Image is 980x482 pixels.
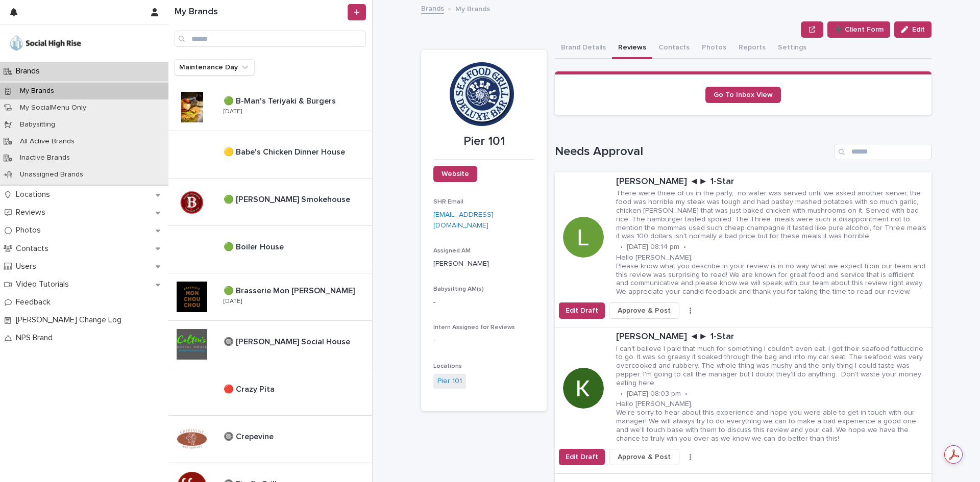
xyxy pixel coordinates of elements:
[433,199,463,205] span: SHR Email
[455,3,490,14] p: My Brands
[433,166,477,182] a: Website
[12,333,61,343] p: NPS Brand
[12,297,59,307] p: Feedback
[224,193,352,205] p: 🟢 [PERSON_NAME] Smokehouse
[433,248,471,254] span: Assigned AM
[224,108,242,115] p: [DATE]
[834,24,884,35] span: ➕ Client Form
[224,335,352,347] p: 🔘 [PERSON_NAME] Social House
[12,170,91,179] p: Unassigned Brands
[433,363,462,369] span: Locations
[894,21,932,38] button: Edit
[168,131,372,179] a: 🟡 Babe's Chicken Dinner House🟡 Babe's Chicken Dinner House
[168,321,372,368] a: 🔘 [PERSON_NAME] Social House🔘 [PERSON_NAME] Social House
[616,332,927,343] p: [PERSON_NAME] ◄► 1-Star
[433,211,494,229] a: [EMAIL_ADDRESS][DOMAIN_NAME]
[559,449,605,465] button: Edit Draft
[566,452,598,462] span: Edit Draft
[609,302,679,319] button: Approve & Post
[12,280,77,289] p: Video Tutorials
[559,302,605,319] button: Edit Draft
[616,400,927,443] p: Hello [PERSON_NAME], We're sorry to hear about this experience and hope you were able to get in t...
[421,2,444,14] a: Brands
[12,120,63,129] p: Babysitting
[433,324,515,331] span: Intern Assigned for Reviews
[437,376,462,387] a: Pier 101
[835,144,932,160] input: Search
[224,383,277,394] p: 🔴 Crazy Pita
[12,244,57,253] p: Contacts
[683,243,686,251] p: •
[772,38,813,59] button: Settings
[224,94,338,106] p: 🟢 B-Man's Teriyaki & Burgers
[627,243,679,251] p: [DATE] 08:14 pm
[168,179,372,226] a: 🟢 [PERSON_NAME] Smokehouse🟢 [PERSON_NAME] Smokehouse
[714,91,773,98] span: Go To Inbox View
[555,38,612,59] button: Brand Details
[627,390,681,398] p: [DATE] 08:03 pm
[616,253,927,296] p: Hello [PERSON_NAME], Please know what you describe in your review is in no way what we expect fro...
[566,306,598,316] span: Edit Draft
[12,87,62,95] p: My Brands
[433,336,534,346] p: -
[175,7,346,18] h1: My Brands
[912,26,925,33] span: Edit
[168,273,372,321] a: 🟢 Brasserie Mon [PERSON_NAME]🟢 Brasserie Mon [PERSON_NAME] [DATE]
[12,262,44,271] p: Users
[12,315,130,325] p: [PERSON_NAME] Change Log
[609,449,679,465] button: Approve & Post
[732,38,772,59] button: Reports
[224,240,286,252] p: 🟢 Boiler House
[827,21,890,38] button: ➕ Client Form
[12,137,83,146] p: All Active Brands
[616,189,927,241] p: There were three of us in the party, no water was served until we asked another server, the food ...
[612,38,652,59] button: Reviews
[8,33,83,54] img: o5DnuTxEQV6sW9jFYBBf
[616,176,927,188] p: [PERSON_NAME] ◄► 1-Star
[685,390,688,398] p: •
[555,172,932,327] a: [PERSON_NAME] ◄► 1-StarThere were three of us in the party, no water was served until we asked an...
[620,243,623,251] p: •
[705,87,781,103] a: Go To Inbox View
[12,190,58,199] p: Locations
[168,226,372,273] a: 🟢 Boiler House🟢 Boiler House
[168,368,372,416] a: 🔴 Crazy Pita🔴 Crazy Pita
[224,145,347,157] p: 🟡 Babe's Chicken Dinner House
[555,144,830,159] h1: Needs Approval
[12,66,48,76] p: Brands
[652,38,696,59] button: Contacts
[616,345,927,388] p: I can't believe I paid that much for something I couldn't even eat. I got their seafood fettuccin...
[620,390,623,398] p: •
[433,259,534,269] p: [PERSON_NAME]
[224,284,357,296] p: 🟢 Brasserie Mon [PERSON_NAME]
[433,286,484,292] span: Babysitting AM(s)
[12,225,49,235] p: Photos
[618,452,671,462] span: Approve & Post
[433,297,534,308] p: -
[618,306,671,316] span: Approve & Post
[168,416,372,463] a: 🔘 Crepevine🔘 Crepevine
[168,84,372,131] a: 🟢 B-Man's Teriyaki & Burgers🟢 B-Man's Teriyaki & Burgers [DATE]
[442,170,469,177] span: Website
[175,31,366,47] input: Search
[555,327,932,474] a: [PERSON_NAME] ◄► 1-StarI can't believe I paid that much for something I couldn't even eat. I got ...
[224,298,242,305] p: [DATE]
[12,104,94,112] p: My SocialMenu Only
[12,154,78,162] p: Inactive Brands
[175,59,255,75] button: Maintenance Day
[12,208,54,217] p: Reviews
[433,134,534,149] p: Pier 101
[224,430,276,442] p: 🔘 Crepevine
[696,38,732,59] button: Photos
